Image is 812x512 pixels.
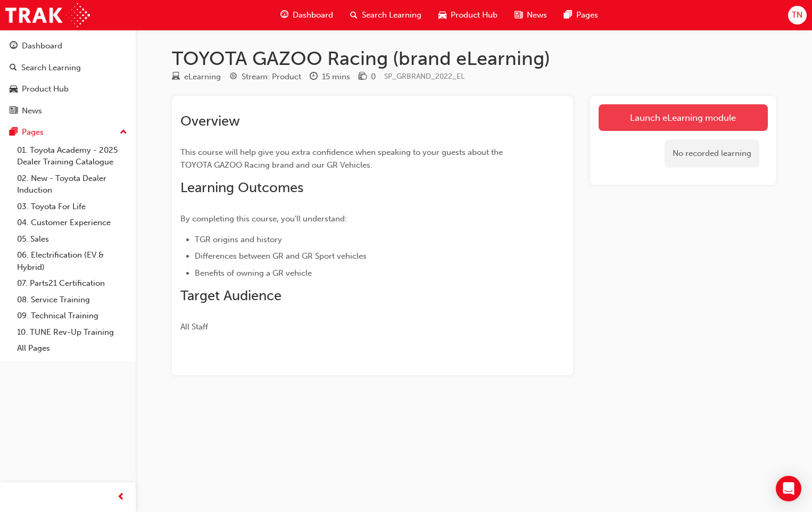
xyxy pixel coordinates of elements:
[10,42,18,51] span: guage-icon
[180,214,347,224] span: By completing this course, you'll understand:
[120,126,127,139] span: up-icon
[13,170,131,199] a: 02. New - Toyota Dealer Induction
[556,4,607,26] a: pages-iconPages
[10,63,17,73] span: search-icon
[10,85,18,94] span: car-icon
[172,70,221,84] div: Type
[4,36,131,56] a: Dashboard
[10,128,18,137] span: pages-icon
[293,9,333,21] span: Dashboard
[13,231,131,247] a: 05. Sales
[665,139,759,168] div: No recorded learning
[13,199,131,215] a: 03. Toyota For Life
[180,287,281,304] span: Target Audience
[564,9,572,22] span: pages-icon
[13,214,131,231] a: 04. Customer Experience
[21,62,81,74] div: Search Learning
[4,34,131,122] button: DashboardSearch LearningProduct HubNews
[515,9,523,22] span: news-icon
[788,6,807,24] button: TN
[195,268,312,278] span: Benefits of owning a GR vehicle
[4,122,131,142] button: Pages
[310,72,318,82] span: clock-icon
[576,9,598,21] span: Pages
[4,79,131,99] a: Product Hub
[229,70,301,84] div: Stream
[5,3,90,27] img: Trak
[599,104,768,131] a: Launch eLearning module
[384,72,465,81] span: Learning resource code
[180,322,208,332] span: All Staff
[350,9,358,22] span: search-icon
[13,142,131,170] a: 01. Toyota Academy - 2025 Dealer Training Catalogue
[10,106,18,116] span: news-icon
[13,324,131,341] a: 10. TUNE Rev-Up Training
[13,292,131,308] a: 08. Service Training
[184,71,221,83] div: eLearning
[195,251,367,261] span: Differences between GR and GR Sport vehicles
[451,9,498,21] span: Product Hub
[22,126,44,138] div: Pages
[272,4,342,26] a: guage-iconDashboard
[776,476,801,501] div: Open Intercom Messenger
[342,4,430,26] a: search-iconSearch Learning
[371,71,376,83] div: 0
[22,105,42,117] div: News
[322,71,350,83] div: 15 mins
[506,4,556,26] a: news-iconNews
[117,491,125,504] span: prev-icon
[229,72,237,82] span: target-icon
[172,47,776,70] h1: TOYOTA GAZOO Racing (brand eLearning)
[242,71,301,83] div: Stream: Product
[310,70,350,84] div: Duration
[280,9,288,22] span: guage-icon
[4,58,131,78] a: Search Learning
[22,83,69,95] div: Product Hub
[180,179,303,196] span: Learning Outcomes
[362,9,421,21] span: Search Learning
[792,9,802,21] span: TN
[180,113,240,129] span: Overview
[359,72,367,82] span: money-icon
[359,70,376,84] div: Price
[172,72,180,82] span: learningResourceType_ELEARNING-icon
[13,308,131,324] a: 09. Technical Training
[13,275,131,292] a: 07. Parts21 Certification
[430,4,506,26] a: car-iconProduct Hub
[22,40,62,52] div: Dashboard
[195,235,282,244] span: TGR origins and history
[13,340,131,357] a: All Pages
[527,9,547,21] span: News
[438,9,446,22] span: car-icon
[13,247,131,275] a: 06. Electrification (EV & Hybrid)
[180,147,505,170] span: This course will help give you extra confidence when speaking to your guests about the TOYOTA GAZ...
[4,101,131,121] a: News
